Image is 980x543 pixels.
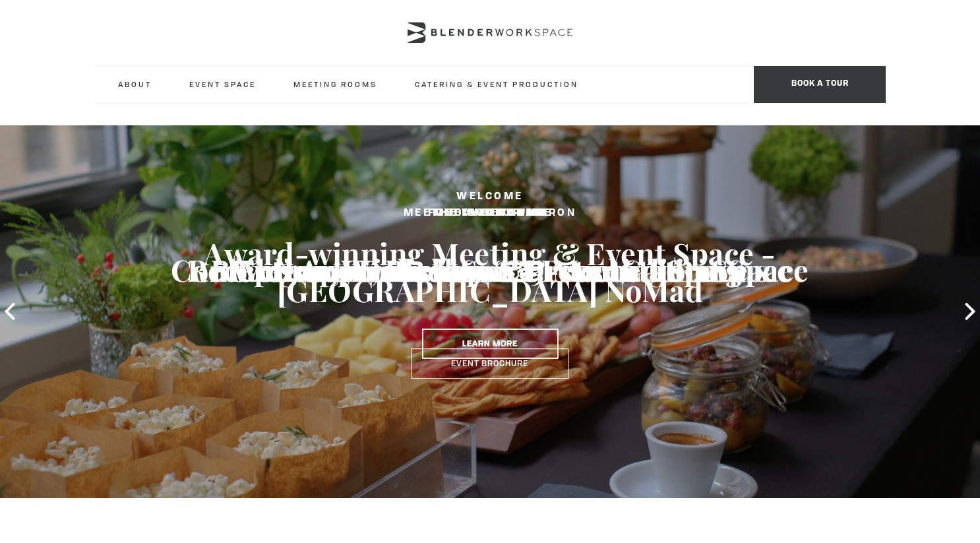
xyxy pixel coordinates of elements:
[404,66,589,102] a: Catering & Event Production
[107,66,162,102] a: About
[49,251,931,288] h3: Elegant, Delicious & 5-star Catering
[754,66,886,103] span: Book a tour
[422,329,558,359] a: Learn More
[411,349,568,379] a: Event Brochure
[49,205,931,222] h2: Food & Beverage
[283,66,388,102] a: Meeting Rooms
[49,189,931,205] h2: Welcome
[179,66,266,102] a: Event Space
